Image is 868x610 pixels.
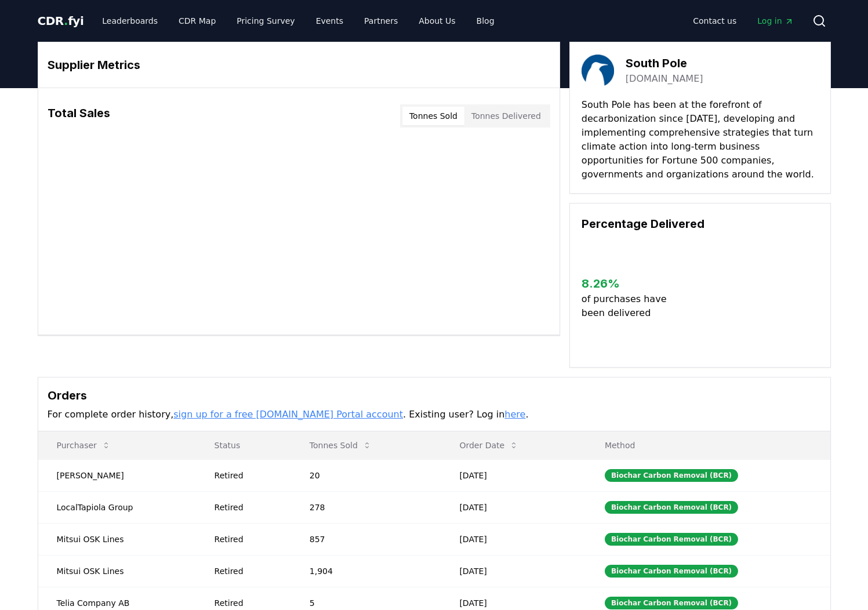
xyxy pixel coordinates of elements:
[605,501,738,514] div: Biochar Carbon Removal (BCR)
[409,10,464,31] a: About Us
[215,502,282,513] div: Retired
[450,434,528,457] button: Order Date
[64,14,68,28] span: .
[93,10,503,31] nav: Main
[504,409,525,420] a: here
[205,440,282,451] p: Status
[38,459,196,491] td: [PERSON_NAME]
[605,565,738,578] div: Biochar Carbon Removal (BCR)
[355,10,407,31] a: Partners
[48,104,110,128] h3: Total Sales
[173,409,403,420] a: sign up for a free [DOMAIN_NAME] Portal account
[215,470,282,481] div: Retired
[169,10,225,31] a: CDR Map
[215,565,282,577] div: Retired
[291,491,441,523] td: 278
[291,459,441,491] td: 20
[227,10,304,31] a: Pricing Survey
[38,491,196,523] td: LocalTapiola Group
[215,597,282,609] div: Retired
[441,459,586,491] td: [DATE]
[38,523,196,555] td: Mitsui OSK Lines
[48,56,550,74] h3: Supplier Metrics
[605,469,738,482] div: Biochar Carbon Removal (BCR)
[582,54,614,86] img: South Pole-logo
[48,434,120,457] button: Purchaser
[467,10,504,31] a: Blog
[582,215,819,233] h3: Percentage Delivered
[441,523,586,555] td: [DATE]
[626,72,703,86] a: [DOMAIN_NAME]
[605,597,738,609] div: Biochar Carbon Removal (BCR)
[582,292,676,320] p: of purchases have been delivered
[38,555,196,587] td: Mitsui OSK Lines
[38,13,84,29] a: CDR.fyi
[684,10,802,31] nav: Main
[748,10,802,31] a: Log in
[402,107,464,125] button: Tonnes Sold
[757,15,793,27] span: Log in
[93,10,167,31] a: Leaderboards
[626,55,703,72] h3: South Pole
[464,107,548,125] button: Tonnes Delivered
[684,10,746,31] a: Contact us
[291,523,441,555] td: 857
[48,387,821,404] h3: Orders
[441,491,586,523] td: [DATE]
[605,533,738,546] div: Biochar Carbon Removal (BCR)
[300,434,381,457] button: Tonnes Sold
[215,533,282,545] div: Retired
[48,408,821,422] p: For complete order history, . Existing user? Log in .
[38,14,84,28] span: CDR fyi
[582,98,819,181] p: South Pole has been at the forefront of decarbonization since [DATE], developing and implementing...
[441,555,586,587] td: [DATE]
[595,440,821,451] p: Method
[307,10,353,31] a: Events
[291,555,441,587] td: 1,904
[582,275,676,292] h3: 8.26 %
